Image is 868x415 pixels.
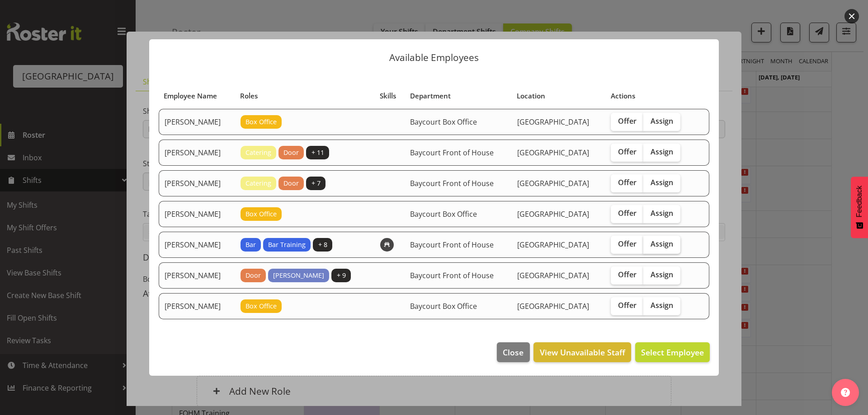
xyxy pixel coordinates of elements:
td: [PERSON_NAME] [159,109,235,135]
span: Baycourt Box Office [410,117,477,127]
td: [PERSON_NAME] [159,140,235,166]
span: Baycourt Box Office [410,209,477,219]
span: + 9 [337,270,346,280]
span: Baycourt Box Office [410,301,477,311]
td: [PERSON_NAME] [159,232,235,258]
span: Bar [245,240,256,250]
span: Select Employee [641,347,704,358]
td: [PERSON_NAME] [159,293,235,319]
span: Door [283,148,299,158]
span: Employee Name [164,91,217,101]
span: + 11 [311,148,324,158]
span: [GEOGRAPHIC_DATA] [517,117,589,127]
button: Close [497,342,529,362]
span: Baycourt Front of House [410,240,494,250]
span: Feedback [855,186,863,217]
span: Offer [618,178,637,187]
td: [PERSON_NAME] [159,201,235,227]
span: Roles [240,91,258,101]
td: [PERSON_NAME] [159,262,235,289]
span: Assign [651,147,673,156]
span: Catering [245,178,271,188]
span: Offer [618,117,637,126]
span: Offer [618,301,637,310]
span: Bar Training [268,240,306,250]
p: Available Employees [158,53,710,62]
span: Actions [611,91,635,101]
button: Select Employee [635,342,710,362]
span: Baycourt Front of House [410,148,494,158]
span: Assign [651,239,673,248]
span: Assign [651,270,673,279]
span: Offer [618,147,637,156]
span: Assign [651,209,673,218]
span: [GEOGRAPHIC_DATA] [517,178,589,188]
span: [GEOGRAPHIC_DATA] [517,209,589,219]
img: help-xxl-2.png [841,388,850,397]
span: Offer [618,270,637,279]
span: Close [503,346,524,358]
span: Department [410,91,451,101]
span: Baycourt Front of House [410,270,494,280]
span: Assign [651,117,673,126]
span: Assign [651,178,673,187]
span: [GEOGRAPHIC_DATA] [517,240,589,250]
span: Baycourt Front of House [410,178,494,188]
span: Offer [618,209,637,218]
span: Offer [618,239,637,248]
span: [GEOGRAPHIC_DATA] [517,301,589,311]
span: [GEOGRAPHIC_DATA] [517,270,589,280]
span: Skills [380,91,396,101]
span: View Unavailable Staff [540,346,625,358]
span: Door [283,178,299,188]
td: [PERSON_NAME] [159,170,235,196]
span: Location [517,91,545,101]
span: + 7 [311,178,321,188]
span: Box Office [245,209,277,219]
span: Door [245,270,261,280]
button: View Unavailable Staff [533,342,631,362]
span: Assign [651,301,673,310]
span: [PERSON_NAME] [273,270,324,280]
span: + 8 [318,240,327,250]
button: Feedback - Show survey [851,177,868,238]
span: Catering [245,148,271,158]
span: [GEOGRAPHIC_DATA] [517,148,589,158]
span: Box Office [245,301,277,311]
span: Box Office [245,117,277,127]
